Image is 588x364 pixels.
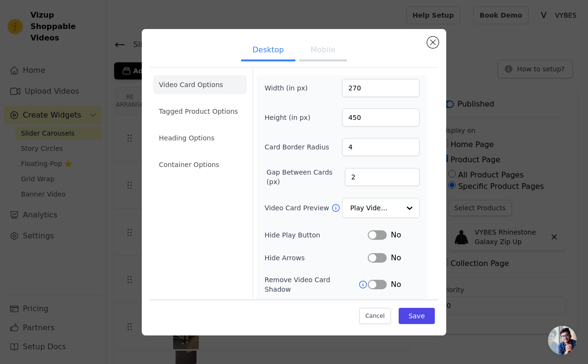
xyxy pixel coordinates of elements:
li: Video Card Options [153,75,247,94]
button: Mobile [299,40,347,61]
label: Width (in px) [265,83,316,93]
button: Desktop [241,40,295,61]
button: Close modal [427,37,439,48]
li: Tagged Product Options [153,102,247,121]
label: Height (in px) [265,113,316,122]
button: Save [399,308,435,324]
li: Container Options [153,155,247,174]
label: Card Border Radius [265,142,329,152]
label: Gap Between Cards (px) [266,167,345,187]
span: No [391,252,401,264]
label: Video Card Preview [265,203,331,213]
li: Heading Options [153,128,247,148]
label: Hide Arrows [265,253,368,263]
button: Cancel [359,308,391,324]
span: No [391,229,401,241]
div: Open chat [548,326,577,354]
label: Remove Video Card Shadow [265,275,358,294]
span: No [391,279,401,290]
label: Hide Play Button [265,230,368,240]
